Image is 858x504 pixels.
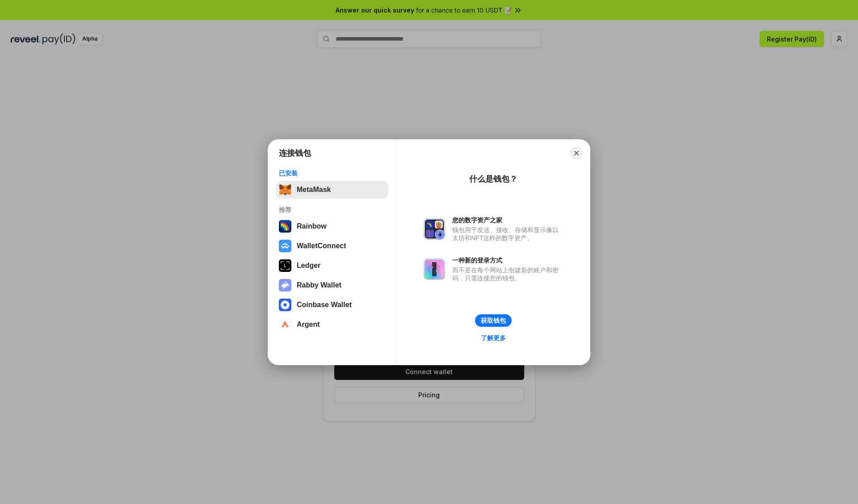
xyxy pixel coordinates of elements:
[276,217,388,235] button: Rainbow
[481,334,506,342] div: 了解更多
[279,279,291,292] img: svg+xml,%3Csvg%20xmlns%3D%22http%3A%2F%2Fwww.w3.org%2F2000%2Fsvg%22%20fill%3D%22none%22%20viewBox...
[279,299,291,311] img: svg+xml,%3Csvg%20width%3D%2228%22%20height%3D%2228%22%20viewBox%3D%220%200%2028%2028%22%20fill%3D...
[475,332,511,344] a: 了解更多
[279,220,291,233] img: svg+xml,%3Csvg%20width%3D%22120%22%20height%3D%22120%22%20viewBox%3D%220%200%20120%20120%22%20fil...
[276,316,388,333] button: Argent
[279,183,291,196] img: svg+xml,%3Csvg%20fill%3D%22none%22%20height%3D%2233%22%20viewBox%3D%220%200%2035%2033%22%20width%...
[297,301,352,309] div: Coinbase Wallet
[570,147,583,159] button: Close
[276,257,388,275] button: Ledger
[279,169,386,177] div: 已安装
[279,148,311,158] h1: 连接钱包
[297,262,320,270] div: Ledger
[424,218,445,240] img: svg+xml,%3Csvg%20xmlns%3D%22http%3A%2F%2Fwww.w3.org%2F2000%2Fsvg%22%20fill%3D%22none%22%20viewBox...
[297,281,341,289] div: Rabby Wallet
[475,314,512,327] button: 获取钱包
[452,216,563,224] div: 您的数字资产之家
[279,318,291,331] img: svg+xml,%3Csvg%20width%3D%2228%22%20height%3D%2228%22%20viewBox%3D%220%200%2028%2028%22%20fill%3D...
[276,181,388,199] button: MetaMask
[297,222,327,230] div: Rainbow
[279,240,291,252] img: svg+xml,%3Csvg%20width%3D%2228%22%20height%3D%2228%22%20viewBox%3D%220%200%2028%2028%22%20fill%3D...
[452,256,563,264] div: 一种新的登录方式
[297,242,346,250] div: WalletConnect
[279,206,386,214] div: 推荐
[424,258,445,280] img: svg+xml,%3Csvg%20xmlns%3D%22http%3A%2F%2Fwww.w3.org%2F2000%2Fsvg%22%20fill%3D%22none%22%20viewBox...
[452,226,563,242] div: 钱包用于发送、接收、存储和显示像以太坊和NFT这样的数字资产。
[452,266,563,282] div: 而不是在每个网站上创建新的账户和密码，只需连接您的钱包。
[276,296,388,314] button: Coinbase Wallet
[276,237,388,255] button: WalletConnect
[469,174,517,184] div: 什么是钱包？
[279,259,291,272] img: svg+xml,%3Csvg%20xmlns%3D%22http%3A%2F%2Fwww.w3.org%2F2000%2Fsvg%22%20width%3D%2228%22%20height%3...
[276,276,388,294] button: Rabby Wallet
[481,317,506,325] div: 获取钱包
[297,186,331,194] div: MetaMask
[297,321,320,329] div: Argent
